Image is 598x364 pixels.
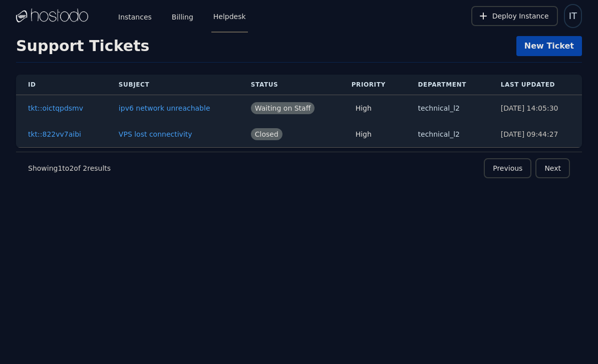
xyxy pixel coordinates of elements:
[492,11,549,21] span: Deploy Instance
[58,164,62,172] span: 1
[352,128,376,140] span: High
[251,128,282,140] span: Closed
[251,102,315,114] span: Waiting on Staff
[239,75,340,95] th: Status
[119,103,210,113] button: ipv6 network unreachable
[564,4,582,28] button: User menu
[501,129,570,139] div: [DATE] 09:44:27
[69,164,74,172] span: 2
[16,37,149,55] h1: Support Tickets
[418,103,477,113] div: technical_l2
[484,158,531,178] button: Previous
[406,75,489,95] th: Department
[352,102,376,114] span: High
[340,75,406,95] th: Priority
[418,129,477,139] div: technical_l2
[16,9,88,24] img: Logo
[489,75,582,95] th: Last Updated
[119,129,192,139] button: VPS lost connectivity
[535,158,570,178] button: Next
[516,36,582,56] button: New Ticket
[501,103,570,113] div: [DATE] 14:05:30
[28,129,81,139] button: tkt::822vv7aibi
[83,164,87,172] span: 2
[16,152,582,184] nav: Pagination
[16,75,107,95] th: ID
[107,75,239,95] th: Subject
[28,163,111,173] p: Showing to of results
[569,9,577,23] span: IT
[28,103,83,113] button: tkt::oictqpdsmv
[471,6,558,26] button: Deploy Instance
